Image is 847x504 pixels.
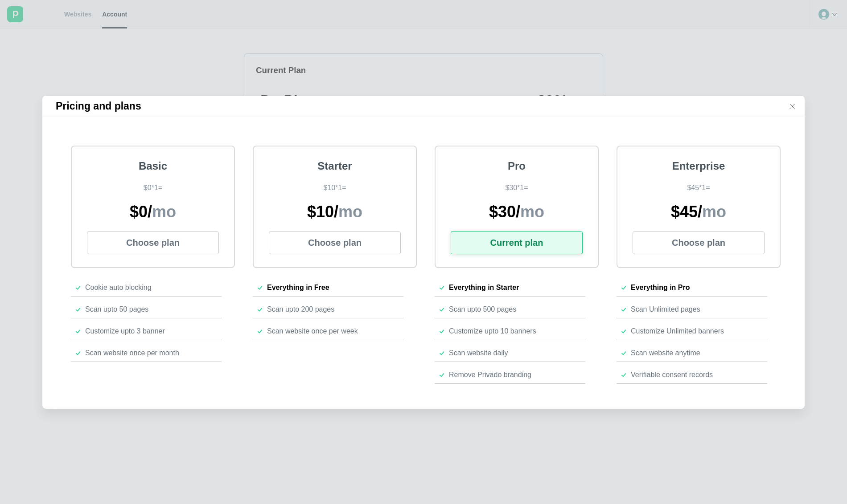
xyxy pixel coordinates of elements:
[489,202,544,222] div: $ 30 /
[672,236,725,249] div: Choose plan
[152,203,176,221] span: mo
[449,349,508,357] p: Scan website daily
[631,371,713,379] p: Verifiable consent records
[267,284,329,292] p: Everything in Free
[307,202,362,222] div: $ 10 /
[631,327,724,335] p: Customize Unlimited banners
[520,203,544,221] span: mo
[631,349,700,357] p: Scan website anytime
[672,159,725,173] div: Enterprise
[505,183,528,193] div: $ 30 * 1 =
[126,236,180,249] div: Choose plan
[338,203,362,221] span: mo
[449,284,519,292] p: Everything in Starter
[687,183,710,193] div: $ 45 * 1 =
[317,159,352,173] div: Starter
[671,202,726,222] div: $ 45 /
[631,284,690,292] p: Everything in Pro
[449,327,536,335] p: Customize upto 10 banners
[85,305,148,313] p: Scan upto 50 pages
[144,183,162,193] div: $ 0 * 1 =
[269,231,400,254] button: Choose plan
[85,349,179,357] p: Scan website once per month
[702,203,726,221] span: mo
[139,159,167,173] div: Basic
[85,284,152,292] p: Cookie auto blocking
[87,231,218,254] button: Choose plan
[85,327,165,335] p: Customize upto 3 banner
[267,327,358,335] p: Scan website once per week
[130,202,176,222] div: $ 0 /
[449,305,516,313] p: Scan upto 500 pages
[51,96,146,117] p: Pricing and plans
[449,371,531,379] p: Remove Privado branding
[308,236,362,249] div: Choose plan
[323,183,346,193] div: $ 10 * 1 =
[631,305,700,313] p: Scan Unlimited pages
[633,231,764,254] button: Choose plan
[508,159,526,173] div: Pro
[267,305,334,313] p: Scan upto 200 pages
